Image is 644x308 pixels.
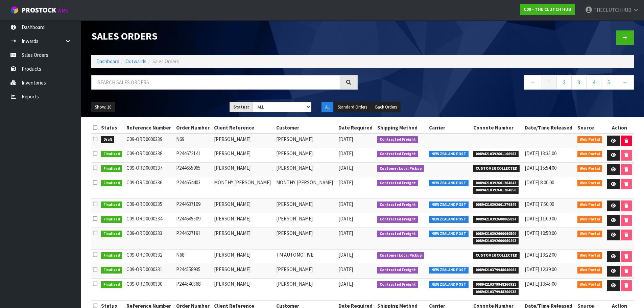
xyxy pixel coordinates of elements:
td: C09-ORD0000336 [125,177,174,198]
span: Finalised [101,281,122,288]
th: Action [605,122,634,133]
span: NEW ZEALAND POST [429,202,469,208]
td: C09-ORD0000331 [125,264,174,279]
a: 2 [556,75,572,90]
td: C09-ORD0000333 [125,228,174,250]
td: C09-ORD0000337 [125,163,174,177]
td: [PERSON_NAME] [212,250,275,264]
th: Shipping Method [376,122,428,133]
span: NEW ZEALAND POST [429,281,469,288]
small: WMS [57,7,68,14]
input: Search sales orders [91,75,340,90]
td: MONTHY [PERSON_NAME] [212,177,275,198]
span: Web Portal [577,202,602,208]
td: P244627191 [174,228,213,250]
strong: C09 - THE CLUTCH HUB [524,6,571,12]
td: [PERSON_NAME] [275,134,337,148]
span: 00894210379948260938 [473,289,519,295]
td: N69 [174,134,213,148]
span: Web Portal [577,180,602,187]
span: 00894210392600060493 [473,238,519,244]
span: Draft [101,136,115,143]
td: TM AUTOMOTIVE [275,250,337,264]
span: NEW ZEALAND POST [429,231,469,237]
a: 4 [586,75,601,90]
td: C09-ORD0000338 [125,148,174,163]
span: [DATE] [338,266,353,273]
span: [DATE] [338,215,353,222]
span: [DATE] 7:50:00 [525,201,554,207]
span: [DATE] 11:09:00 [525,215,556,222]
a: 1 [542,75,557,90]
span: Contracted Freight [377,136,418,143]
td: [PERSON_NAME] [275,213,337,228]
th: Status [99,122,125,133]
span: [DATE] [338,252,353,258]
td: [PERSON_NAME] [212,148,275,163]
td: [PERSON_NAME] [275,228,337,250]
span: [DATE] [338,179,353,186]
span: 00894210379948646084 [473,267,519,274]
th: Reference Number [125,122,174,133]
span: [DATE] [338,165,353,171]
button: Back Orders [372,102,401,113]
span: [DATE] 15:54:00 [525,165,556,171]
h1: Sales Orders [91,30,358,42]
span: 00894210392601284850 [473,187,519,194]
td: [PERSON_NAME] [212,264,275,279]
span: Web Portal [577,267,602,274]
td: [PERSON_NAME] [275,148,337,163]
a: ← [524,75,542,90]
span: Contracted Freight [377,231,418,237]
span: [DATE] 13:35:00 [525,150,556,157]
th: Source [576,122,605,133]
td: P244655965 [174,163,213,177]
td: [PERSON_NAME] [212,134,275,148]
span: [DATE] [338,150,353,157]
td: [PERSON_NAME] [275,264,337,279]
td: [PERSON_NAME] [212,279,275,300]
td: P244672141 [174,148,213,163]
span: 00894210379948260921 [473,281,519,288]
span: NEW ZEALAND POST [429,180,469,187]
span: Web Portal [577,281,602,288]
a: → [616,75,634,90]
td: [PERSON_NAME] [275,279,337,300]
th: Date/Time Released [523,122,576,133]
a: Outwards [125,58,146,65]
span: 00894210392601279849 [473,202,519,208]
button: Show: 10 [91,102,115,113]
span: THECLUTCHHUB [594,7,631,13]
span: CUSTOMER COLLECTED [473,252,520,259]
span: Contracted Freight [377,216,418,223]
span: 00894210392600065894 [473,216,519,223]
th: Client Reference [212,122,275,133]
img: cube-alt.png [10,6,19,14]
span: Finalised [101,180,122,187]
span: Finalised [101,231,122,237]
a: 3 [571,75,587,90]
span: 00894210392601284843 [473,180,519,187]
th: Connote Number [472,122,523,133]
th: Carrier [427,122,472,133]
span: NEW ZEALAND POST [429,216,469,223]
span: Contracted Freight [377,281,418,288]
td: [PERSON_NAME] [212,163,275,177]
span: Web Portal [577,252,602,259]
span: Finalised [101,252,122,259]
span: Web Portal [577,151,602,158]
span: Finalised [101,202,122,208]
span: Web Portal [577,165,602,172]
span: [DATE] [338,201,353,207]
td: [PERSON_NAME] [212,199,275,213]
span: Web Portal [577,136,602,143]
span: [DATE] 13:22:00 [525,252,556,258]
span: Contracted Freight [377,202,418,208]
span: 00894210392600060509 [473,231,519,237]
span: 00894210392601100983 [473,151,519,158]
span: Finalised [101,267,122,274]
span: Web Portal [577,216,602,223]
span: [DATE] 10:58:00 [525,230,556,236]
td: C09-ORD0000339 [125,134,174,148]
td: C09-ORD0000335 [125,199,174,213]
